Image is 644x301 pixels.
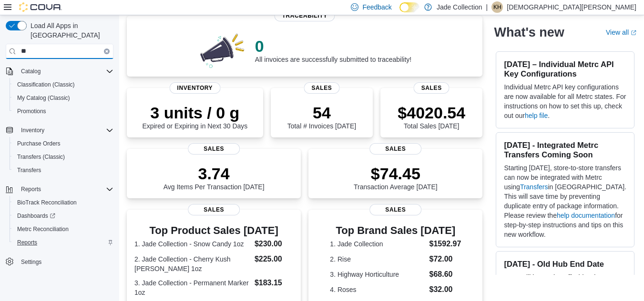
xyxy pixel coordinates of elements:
img: 0 [198,31,247,69]
span: Classification (Classic) [13,79,113,90]
button: Inventory [17,125,48,136]
span: Purchase Orders [13,138,113,149]
button: Purchase Orders [10,137,117,150]
span: Promotions [17,107,46,115]
a: Dashboards [13,210,59,222]
h3: [DATE] – Individual Metrc API Key Configurations [504,59,626,78]
h3: Top Product Sales [DATE] [134,225,293,236]
a: View allExternal link [606,29,636,36]
p: | [486,1,488,13]
a: Dashboards [10,209,117,223]
p: Jade Collection [437,1,482,13]
div: All invoices are successfully submitted to traceability! [255,37,411,63]
span: Feedback [362,2,391,12]
span: Reports [17,184,113,195]
p: 3.74 [164,164,265,183]
span: Reports [13,237,113,248]
span: BioTrack Reconciliation [13,197,113,208]
p: Starting [DATE], store-to-store transfers can now be integrated with Metrc using in [GEOGRAPHIC_D... [504,163,626,239]
div: Avg Items Per Transaction [DATE] [164,164,265,191]
dt: 1. Jade Collection - Snow Candy 1oz [134,239,251,249]
svg: External link [631,30,636,36]
p: 54 [287,103,356,122]
p: [DEMOGRAPHIC_DATA][PERSON_NAME] [507,1,636,13]
p: $74.45 [354,164,438,183]
dd: $72.00 [429,253,461,265]
div: Transaction Average [DATE] [354,164,438,191]
span: Transfers [13,165,113,176]
a: Reports [13,237,41,248]
a: Settings [17,256,45,268]
span: Inventory [17,125,113,136]
button: Settings [2,255,117,269]
p: Individual Metrc API key configurations are now available for all Metrc states. For instructions ... [504,82,626,120]
dt: 1. Jade Collection [330,239,425,249]
span: Sales [188,143,240,155]
button: Reports [10,236,117,249]
button: Transfers [10,164,117,177]
img: Cova [19,2,62,12]
button: Metrc Reconciliation [10,223,117,236]
a: Transfers (Classic) [13,151,69,163]
dt: 3. Jade Collection - Permanent Marker 1oz [134,278,251,297]
span: Inventory [21,126,44,134]
span: Settings [17,256,113,268]
span: Metrc Reconciliation [17,225,69,233]
span: Load All Apps in [GEOGRAPHIC_DATA] [27,21,113,40]
span: Inventory [170,82,221,94]
div: Expired or Expiring in Next 30 Days [142,103,247,130]
span: My Catalog (Classic) [17,94,70,102]
a: Transfers [520,183,548,191]
a: help documentation [557,212,615,219]
span: Sales [188,204,240,215]
button: Reports [2,183,117,196]
a: help file [525,112,548,119]
dd: $32.00 [429,284,461,295]
span: Sales [304,82,339,94]
a: BioTrack Reconciliation [13,197,81,208]
span: Reports [17,239,37,246]
h3: [DATE] - Integrated Metrc Transfers Coming Soon [504,140,626,159]
span: Sales [369,143,422,155]
dd: $1592.97 [429,238,461,250]
p: $4020.54 [398,103,465,122]
span: Traceability [275,10,335,21]
span: Transfers (Classic) [17,153,65,161]
span: Reports [21,185,41,193]
div: Kristen Hardesty [491,1,503,13]
span: Dashboards [17,212,55,220]
h2: What's new [494,25,564,40]
p: 0 [255,37,411,56]
button: BioTrack Reconciliation [10,196,117,209]
span: Promotions [13,106,113,117]
button: Promotions [10,105,117,118]
div: Total Sales [DATE] [398,103,465,130]
span: Settings [21,258,41,266]
a: Classification (Classic) [13,79,79,90]
span: Catalog [17,66,113,77]
a: Metrc Reconciliation [13,223,72,235]
dd: $183.15 [255,277,293,289]
dd: $68.60 [429,269,461,280]
span: Dashboards [13,210,113,222]
div: Total # Invoices [DATE] [287,103,356,130]
a: Promotions [13,106,50,117]
span: Transfers [17,166,41,174]
button: Reports [17,184,45,195]
input: Dark Mode [399,2,419,12]
dt: 3. Highway Horticulture [330,270,425,279]
span: My Catalog (Classic) [13,92,113,104]
h3: [DATE] - Old Hub End Date [504,259,626,269]
span: KH [493,1,501,13]
span: Classification (Classic) [17,81,75,88]
span: Sales [369,204,422,215]
a: My Catalog (Classic) [13,92,74,104]
dd: $225.00 [255,253,293,265]
p: 3 units / 0 g [142,103,247,122]
a: Transfers [13,165,45,176]
span: Sales [414,82,450,94]
span: Transfers (Classic) [13,151,113,163]
h3: Top Brand Sales [DATE] [330,225,461,236]
span: Catalog [21,68,41,75]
